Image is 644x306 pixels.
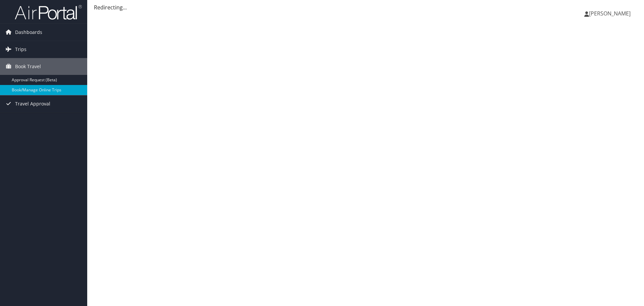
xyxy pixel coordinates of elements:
[15,41,26,58] span: Trips
[15,24,42,41] span: Dashboards
[15,58,41,75] span: Book Travel
[94,3,637,11] div: Redirecting...
[589,10,631,17] span: [PERSON_NAME]
[584,3,637,24] a: [PERSON_NAME]
[15,95,50,112] span: Travel Approval
[15,4,82,20] img: airportal-logo.png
